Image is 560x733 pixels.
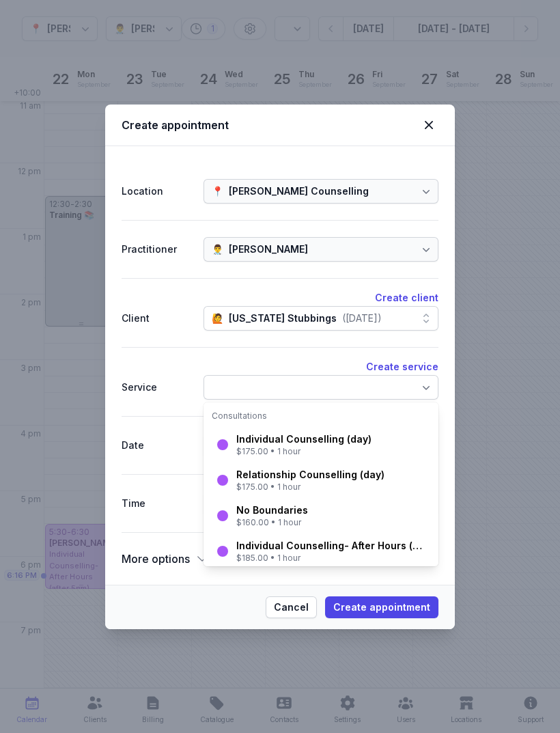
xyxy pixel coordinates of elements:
div: Time [122,495,193,512]
button: Create appointment [325,596,438,618]
span: More options [122,549,190,568]
div: $175.00 • 1 hour [236,446,372,457]
div: Individual Counselling- After Hours (after 5pm) [236,539,428,553]
div: Consultations [212,411,430,421]
button: Create client [375,290,438,306]
div: No Boundaries [236,503,308,517]
div: Date [122,437,193,454]
div: Practitioner [122,241,193,258]
span: Create appointment [333,599,430,616]
span: Cancel [274,599,309,616]
div: $185.00 • 1 hour [236,553,428,564]
div: 🙋️ [212,310,223,327]
div: 📍 [212,183,223,199]
div: [PERSON_NAME] Counselling [229,183,369,199]
div: [PERSON_NAME] [229,241,308,258]
div: Client [122,310,193,327]
button: Create service [366,359,438,375]
div: Individual Counselling (day) [236,432,372,446]
div: Create appointment [122,117,419,133]
div: Relationship Counselling (day) [236,468,384,482]
div: $175.00 • 1 hour [236,482,384,493]
div: Service [122,379,193,396]
div: Location [122,183,193,199]
button: Cancel [266,596,317,618]
div: $160.00 • 1 hour [236,517,308,528]
div: 👨‍⚕️ [212,241,223,258]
